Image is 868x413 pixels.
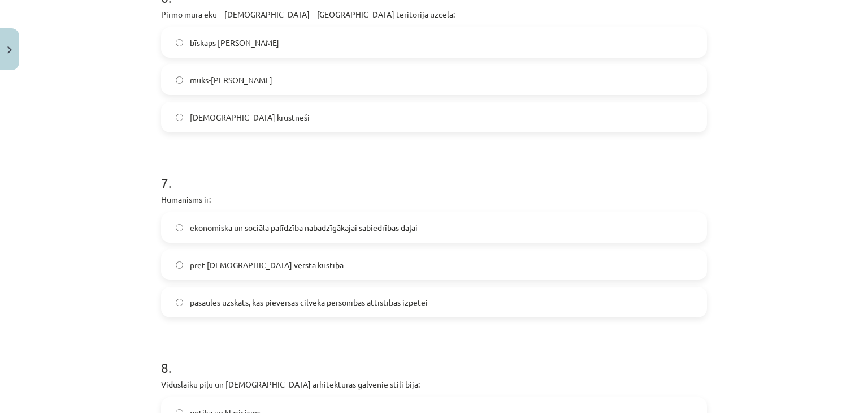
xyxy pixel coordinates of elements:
[161,193,707,205] p: Humānisms ir:
[190,37,279,49] span: bīskaps [PERSON_NAME]
[176,299,183,306] input: pasaules uzskats, kas pievērsās cilvēka personības attīstības izpētei
[176,261,183,269] input: pret [DEMOGRAPHIC_DATA] vērsta kustība
[190,296,428,308] span: pasaules uzskats, kas pievērsās cilvēka personības attīstības izpētei
[161,378,707,390] p: Viduslaiku piļu un [DEMOGRAPHIC_DATA] arhitektūras galvenie stili bija:
[161,155,707,190] h1: 7 .
[176,39,183,46] input: bīskaps [PERSON_NAME]
[190,111,310,123] span: [DEMOGRAPHIC_DATA] krustneši
[176,114,183,121] input: [DEMOGRAPHIC_DATA] krustneši
[176,76,183,84] input: mūks-[PERSON_NAME]
[190,222,418,234] span: ekonomiska un sociāla palīdzība nabadzīgākajai sabiedrības daļai
[161,340,707,375] h1: 8 .
[161,8,707,20] p: Pirmo mūra ēku – [DEMOGRAPHIC_DATA] – [GEOGRAPHIC_DATA] teritorijā uzcēla:
[176,224,183,231] input: ekonomiska un sociāla palīdzība nabadzīgākajai sabiedrības daļai
[190,74,272,86] span: mūks-[PERSON_NAME]
[7,46,12,54] img: icon-close-lesson-0947bae3869378f0d4975bcd49f059093ad1ed9edebbc8119c70593378902aed.svg
[190,259,344,271] span: pret [DEMOGRAPHIC_DATA] vērsta kustība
